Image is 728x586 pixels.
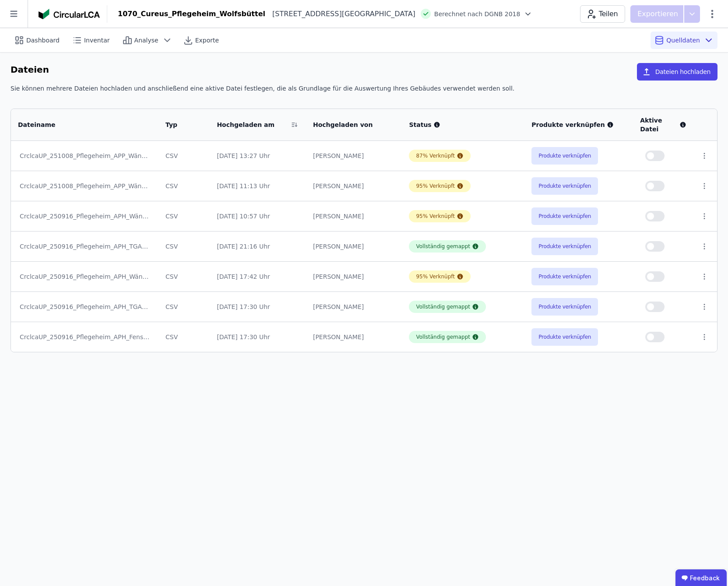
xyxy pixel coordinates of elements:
[39,9,100,19] img: Concular
[265,9,415,19] div: [STREET_ADDRESS][GEOGRAPHIC_DATA]
[20,333,150,341] div: CrclcaUP_250916_Pflegeheim_APH_Fenster-Türen.xlsx
[531,207,598,225] button: Produkte verknüpfen
[313,212,395,221] div: [PERSON_NAME]
[165,212,203,221] div: CSV
[20,302,150,311] div: CrclcaUP_250916_Pflegeheim_APH_TGA.xlsx
[217,151,299,160] div: [DATE] 13:27 Uhr
[313,120,384,129] div: Hochgeladen von
[217,120,288,129] div: Hochgeladen am
[313,333,395,341] div: [PERSON_NAME]
[20,212,150,221] div: CrclcaUP_250916_Pflegeheim_APH_Wände-Decken(1)_with_mappings_Test.xlsx
[217,242,299,251] div: [DATE] 21:16 Uhr
[20,272,150,281] div: CrclcaUP_250916_Pflegeheim_APH_Wände-Decken(1).xlsx
[217,182,299,190] div: [DATE] 11:13 Uhr
[637,9,680,19] p: Exportieren
[531,147,598,165] button: Produkte verknüpfen
[531,328,598,346] button: Produkte verknüpfen
[531,298,598,316] button: Produkte verknüpfen
[217,333,299,341] div: [DATE] 17:30 Uhr
[416,273,455,280] div: 95% Verknüpft
[165,302,203,311] div: CSV
[165,120,192,129] div: Typ
[11,63,49,77] h6: Dateien
[217,302,299,311] div: [DATE] 17:30 Uhr
[580,5,625,23] button: Teilen
[313,302,395,311] div: [PERSON_NAME]
[313,272,395,281] div: [PERSON_NAME]
[20,242,150,251] div: CrclcaUP_250916_Pflegeheim_APH_TGA - DGNB.xlsx
[531,238,598,255] button: Produkte verknüpfen
[165,151,203,160] div: CSV
[20,151,150,160] div: CrclcaUP_251008_Pflegeheim_APP_Wände_Decken.xlsx
[84,36,110,45] span: Inventar
[217,272,299,281] div: [DATE] 17:42 Uhr
[313,151,395,160] div: [PERSON_NAME]
[313,182,395,190] div: [PERSON_NAME]
[666,36,700,45] span: Quelldaten
[165,333,203,341] div: CSV
[118,9,265,19] div: 1070_Cureus_Pflegeheim_Wolfsbüttel
[217,212,299,221] div: [DATE] 10:57 Uhr
[416,182,455,189] div: 95% Verknüpft
[165,182,203,190] div: CSV
[11,84,717,100] div: Sie können mehrere Dateien hochladen und anschließend eine aktive Datei festlegen, die als Grundl...
[637,63,717,81] button: Dateien hochladen
[531,177,598,195] button: Produkte verknüpfen
[416,152,455,159] div: 87% Verknüpft
[20,182,150,190] div: CrclcaUP_251008_Pflegeheim_APP_Wände_Test3.xlsx
[195,36,219,45] span: Exporte
[18,120,140,129] div: Dateiname
[409,120,517,129] div: Status
[134,36,158,45] span: Analyse
[26,36,60,45] span: Dashboard
[416,213,455,220] div: 95% Verknüpft
[531,120,626,129] div: Produkte verknüpfen
[165,272,203,281] div: CSV
[165,242,203,251] div: CSV
[434,10,521,18] span: Berechnet nach DGNB 2018
[416,333,470,340] div: Vollständig gemappt
[416,243,470,250] div: Vollständig gemappt
[531,268,598,285] button: Produkte verknüpfen
[416,303,470,310] div: Vollständig gemappt
[313,242,395,251] div: [PERSON_NAME]
[640,116,686,133] div: Aktive Datei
